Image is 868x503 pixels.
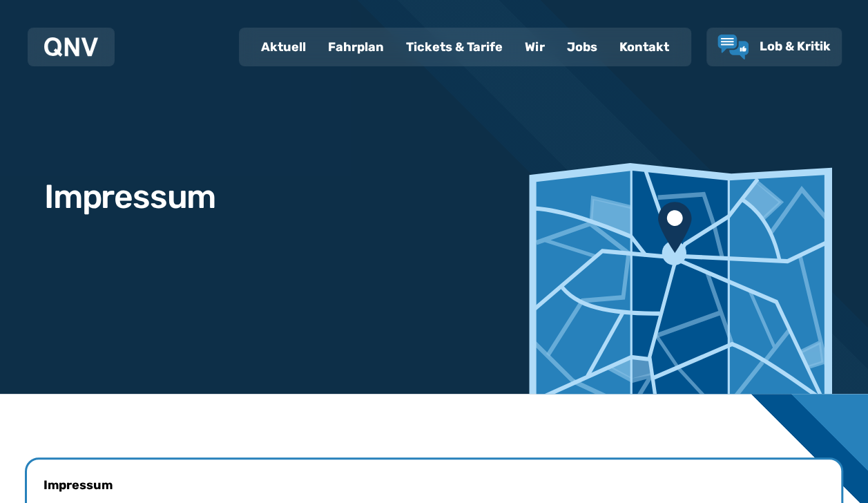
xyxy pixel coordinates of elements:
a: Wir [514,29,556,65]
span: Lob & Kritik [760,39,831,54]
img: QNV Logo [44,37,98,57]
a: QNV Logo [44,33,98,61]
a: Tickets & Tarife [395,29,514,65]
a: Kontakt [608,29,680,65]
a: Lob & Kritik [717,35,831,59]
a: Fahrplan [317,29,395,65]
a: Aktuell [250,29,317,65]
h1: Impressum [44,180,215,213]
h4: Impressum [44,476,824,495]
a: Jobs [556,29,608,65]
